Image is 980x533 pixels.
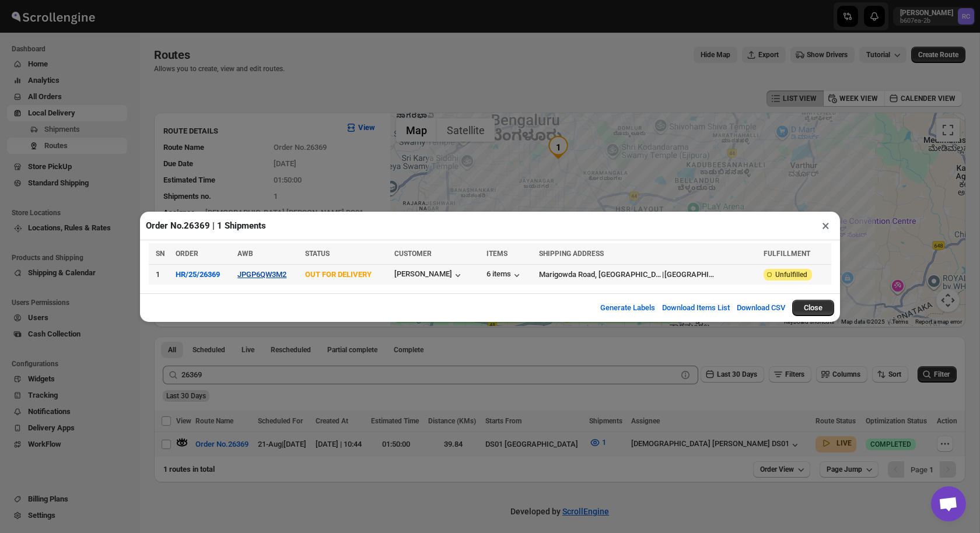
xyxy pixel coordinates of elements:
[305,250,330,258] span: STATUS
[730,296,792,320] button: Download CSV
[149,264,172,285] td: 1
[176,250,198,258] span: ORDER
[593,296,662,320] button: Generate Labels
[539,269,757,280] div: |
[539,250,604,258] span: SHIPPING ADDRESS
[775,270,807,279] span: Unfulfilled
[764,250,810,258] span: FULFILLMENT
[931,486,966,521] a: Open chat
[146,220,266,232] h2: Order No.26369 | 1 Shipments
[237,250,253,258] span: AWB
[664,269,717,280] div: [GEOGRAPHIC_DATA]
[156,250,164,258] span: SN
[655,296,737,320] button: Download Items List
[487,269,523,281] button: 6 items
[817,218,834,234] button: ×
[539,269,661,280] div: Marigowda Road, [GEOGRAPHIC_DATA], [PERSON_NAME][GEOGRAPHIC_DATA]
[305,270,372,279] span: OUT FOR DELIVERY
[792,300,834,316] button: Close
[394,269,464,281] button: [PERSON_NAME]
[237,270,286,279] button: JPGP6QW3M2
[487,250,508,258] span: ITEMS
[176,270,220,279] button: HR/25/26369
[394,250,432,258] span: CUSTOMER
